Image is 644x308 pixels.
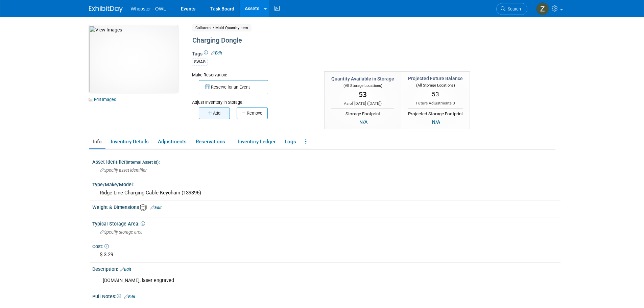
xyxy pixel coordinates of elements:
a: Info [89,136,105,148]
span: 53 [359,91,367,99]
div: Type/Make/Model: [92,180,560,188]
div: (All Storage Locations) [408,82,463,88]
div: SWAG [192,58,208,66]
span: Specify asset identifier [100,168,147,173]
span: 53 [432,90,439,98]
a: Edit [150,205,162,210]
button: Add [199,108,230,119]
div: Weight & Dimensions [92,202,560,211]
a: Edit [120,267,131,272]
a: Edit [124,294,135,299]
a: Reservations [192,136,233,148]
div: Quantity Available in Storage [331,75,394,82]
span: 0 [453,101,455,105]
div: Projected Storage Footprint [408,109,463,117]
div: Storage Footprint [331,109,394,117]
a: Inventory Ledger [234,136,279,148]
a: Logs [281,136,300,148]
img: ExhibitDay [89,6,123,13]
img: Zae Arroyo-May [536,2,549,15]
div: $ 3.29 [97,250,555,260]
span: Typical Storage Area: [92,221,145,227]
div: Asset Identifier : [92,157,560,165]
a: Search [496,3,527,15]
a: Edit Images [89,95,119,104]
span: Search [505,6,521,11]
span: [DATE] [368,101,380,106]
div: Adjust Inventory in Storage: [192,94,314,105]
span: Collateral / Multi-Quantity Item [192,24,252,31]
div: (All Storage Locations) [331,82,394,89]
div: Projected Future Balance [408,75,463,82]
a: Edit [211,51,222,55]
div: N/A [430,118,442,126]
div: Description: [92,264,560,273]
span: Whooster - OWL [131,6,166,11]
img: View Images [89,25,178,93]
a: Inventory Details [107,136,152,148]
div: [DOMAIN_NAME], laser engraved [98,274,472,287]
div: N/A [357,118,369,126]
div: Pull Notes: [92,291,560,300]
div: Tags [192,50,500,70]
button: Reserve for an Event [199,80,268,94]
div: As of [DATE] ( ) [331,101,394,106]
a: Adjustments [154,136,190,148]
div: Make Reservation: [192,71,314,78]
div: Future Adjustments: [408,100,463,106]
button: Remove [237,108,268,119]
div: Ridge Line Charging Cable Keychain (139396) [97,188,555,198]
div: Cost: [92,241,560,250]
small: (Internal Asset Id) [126,160,159,165]
img: Asset Weight and Dimensions [140,204,147,211]
span: Specify storage area [100,230,143,235]
div: Charging Dongle [190,34,500,47]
